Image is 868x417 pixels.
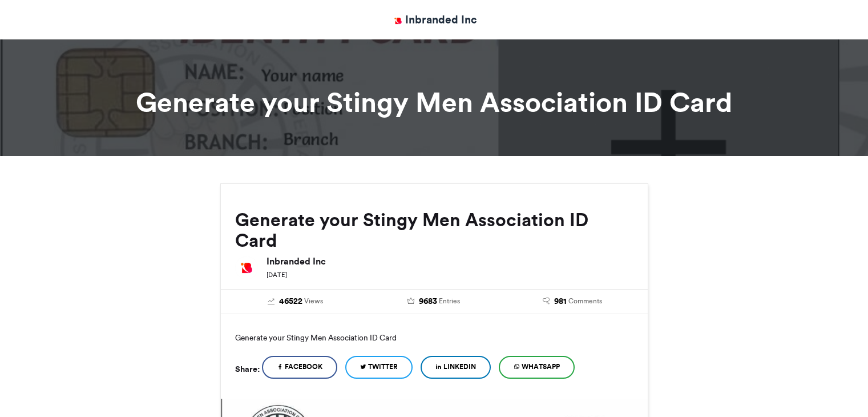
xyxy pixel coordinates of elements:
span: Twitter [368,362,398,372]
h6: Inbranded Inc [267,256,633,266]
h5: Share: [235,362,260,376]
span: WhatsApp [522,362,560,372]
a: 981 Comments [512,295,633,308]
h2: Generate your Stingy Men Association ID Card [235,210,633,251]
span: Entries [439,296,460,306]
a: 9683 Entries [373,295,495,308]
img: Inbranded Inc [235,256,258,279]
span: 9683 [419,295,437,308]
a: WhatsApp [499,356,575,379]
small: [DATE] [267,271,287,279]
h1: Generate your Stingy Men Association ID Card [118,89,751,116]
span: 981 [554,295,567,308]
p: Generate your Stingy Men Association ID Card [235,328,633,347]
span: LinkedIn [443,362,476,372]
a: Inbranded Inc [391,11,477,28]
a: Facebook [262,356,337,379]
span: Comments [568,296,602,306]
span: Views [304,296,323,306]
img: Inbranded [391,14,405,28]
span: 46522 [279,295,302,308]
a: Twitter [345,356,413,379]
a: 46522 Views [235,295,357,308]
a: LinkedIn [421,356,491,379]
span: Facebook [285,362,322,372]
